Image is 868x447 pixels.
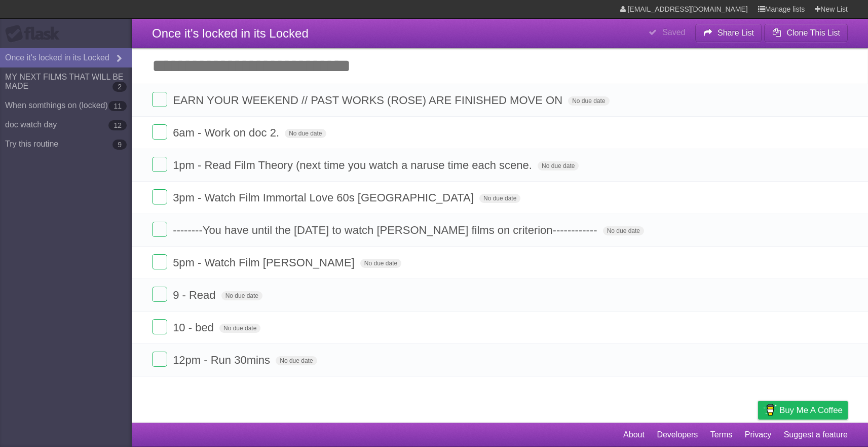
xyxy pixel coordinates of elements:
span: No due date [221,291,262,300]
label: Done [152,92,167,107]
img: Buy me a coffee [763,401,777,419]
span: 5pm - Watch Film [PERSON_NAME] [173,256,357,269]
span: No due date [285,129,326,138]
b: 9 [112,140,127,150]
label: Done [152,189,167,204]
span: No due date [568,96,609,106]
span: No due date [276,356,317,365]
a: Suggest a feature [784,425,848,444]
a: Terms [710,425,733,444]
span: Once it's locked in its Locked [152,26,309,40]
b: Share List [718,28,754,37]
button: Share List [695,24,762,42]
b: 2 [112,82,127,92]
label: Done [152,254,167,269]
span: No due date [360,259,401,268]
span: 10 - bed [173,321,216,334]
button: Clone This List [764,24,848,42]
a: Buy me a coffee [758,401,848,420]
label: Done [152,319,167,334]
span: 6am - Work on doc 2. [173,126,282,139]
label: Done [152,222,167,237]
span: EARN YOUR WEEKEND // PAST WORKS (ROSE) ARE FINISHED MOVE ON [173,94,565,107]
b: 12 [108,120,127,130]
span: Buy me a coffee [779,401,843,419]
a: Privacy [745,425,771,444]
label: Done [152,352,167,367]
b: Saved [662,28,685,37]
div: Flask [5,25,66,43]
span: No due date [219,324,260,333]
b: 11 [108,101,127,111]
span: No due date [603,226,644,235]
span: 12pm - Run 30mins [173,354,273,366]
span: --------You have until the [DATE] to watch [PERSON_NAME] films on criterion------------ [173,224,599,236]
span: 9 - Read [173,289,218,301]
label: Done [152,157,167,172]
label: Done [152,287,167,302]
a: About [623,425,645,444]
span: 1pm - Read Film Theory (next time you watch a naruse time each scene. [173,159,535,171]
label: Done [152,124,167,140]
span: No due date [538,161,579,170]
b: Clone This List [786,28,840,37]
a: Developers [657,425,698,444]
span: No due date [479,194,520,203]
span: 3pm - Watch Film Immortal Love 60s [GEOGRAPHIC_DATA] [173,191,476,204]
